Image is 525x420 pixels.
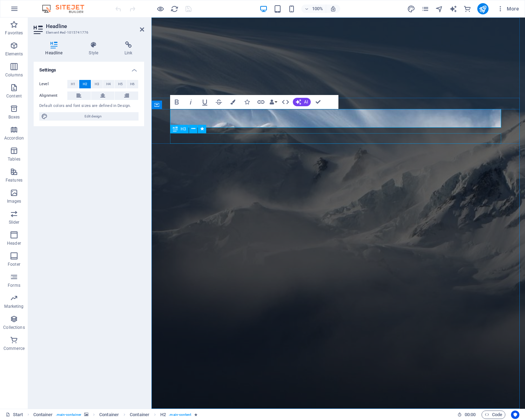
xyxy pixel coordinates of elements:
[79,80,91,88] button: H2
[156,5,164,13] button: Click here to leave preview mode and continue editing
[463,5,472,13] button: commerce
[170,5,179,13] i: Reload page
[7,198,21,204] p: Images
[421,5,429,13] i: Pages (Ctrl+Alt+S)
[5,51,23,57] p: Elements
[482,411,505,419] button: Code
[8,283,20,288] p: Forms
[99,411,119,419] span: Click to select. Double-click to edit
[477,3,489,14] button: publish
[407,5,416,13] button: design
[113,41,144,56] h4: Link
[39,112,139,121] button: Edit design
[268,95,278,109] button: Data Bindings
[435,5,443,13] i: Navigator
[34,62,144,74] h4: Settings
[497,5,519,12] span: More
[293,98,311,106] button: AI
[311,95,325,109] button: Confirm (Ctrl+⏎)
[130,80,135,88] span: H6
[479,5,487,13] i: Publish
[50,112,136,121] span: Edit design
[279,95,292,109] button: HTML
[4,346,25,351] p: Commerce
[5,30,23,36] p: Favorites
[33,411,53,419] span: Click to select. Double-click to edit
[77,41,113,56] h4: Style
[240,95,254,109] button: Icons
[494,3,522,14] button: More
[40,5,93,13] img: Editor Logo
[330,6,336,12] i: On resize automatically adjust zoom level to fit chosen device.
[118,80,123,88] span: H5
[46,29,130,36] h3: Element #ed-1015741776
[421,5,430,13] button: pages
[3,325,25,330] p: Collections
[130,411,149,419] span: Click to select. Double-click to edit
[46,23,144,29] h2: Headline
[56,411,81,419] span: . main-container
[170,5,179,13] button: reload
[103,80,115,88] button: H4
[39,103,139,109] div: Default colors and font sizes are defined in Design.
[169,411,191,419] span: . main-content
[181,127,186,131] span: H3
[463,5,471,13] i: Commerce
[6,93,22,99] p: Content
[115,80,126,88] button: H5
[449,5,457,13] i: AI Writer
[8,156,20,162] p: Tables
[8,114,20,120] p: Boxes
[34,41,77,56] h4: Headline
[226,95,240,109] button: Colors
[170,95,183,109] button: Bold (Ctrl+B)
[39,92,67,100] label: Alignment
[7,241,21,246] p: Header
[449,5,458,13] button: text_generator
[312,5,323,13] h6: 100%
[465,411,476,419] span: 00 00
[4,135,24,141] p: Accordion
[457,411,476,419] h6: Session time
[91,80,103,88] button: H3
[84,413,88,416] i: This element contains a background
[83,80,87,88] span: H2
[71,80,75,88] span: H1
[184,95,197,109] button: Italic (Ctrl+I)
[8,262,20,267] p: Footer
[33,411,197,419] nav: breadcrumb
[407,5,415,13] i: Design (Ctrl+Alt+Y)
[5,72,23,78] p: Columns
[6,177,22,183] p: Features
[304,100,308,104] span: AI
[254,95,268,109] button: Link
[301,5,326,13] button: 100%
[67,80,79,88] button: H1
[435,5,444,13] button: navigator
[198,95,211,109] button: Underline (Ctrl+U)
[511,411,519,419] button: Usercentrics
[4,304,23,309] p: Marketing
[39,80,67,88] label: Level
[127,80,138,88] button: H6
[160,411,166,419] span: Click to select. Double-click to edit
[9,219,20,225] p: Slider
[106,80,111,88] span: H4
[212,95,226,109] button: Strikethrough
[95,80,99,88] span: H3
[194,413,197,416] i: Element contains an animation
[485,411,502,419] span: Code
[470,412,471,417] span: :
[6,411,23,419] a: Click to cancel selection. Double-click to open Pages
